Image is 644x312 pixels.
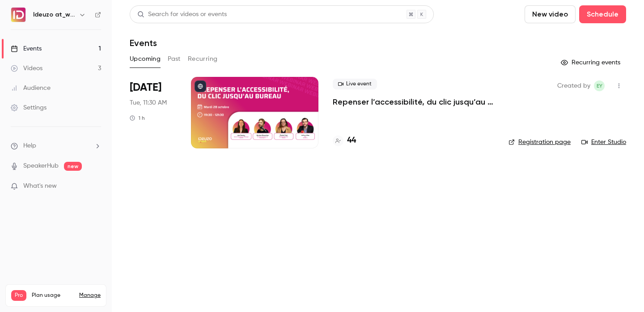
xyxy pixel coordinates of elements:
[597,80,602,91] span: EY
[11,8,25,22] img: Ideuzo at_work
[333,97,494,107] a: Repenser l’accessibilité, du clic jusqu’au bureau
[508,138,571,147] a: Registration page
[581,138,626,147] a: Enter Studio
[168,52,181,66] button: Past
[130,38,157,48] h1: Events
[11,64,42,73] div: Videos
[33,10,75,19] h6: Ideuzo at_work
[11,141,101,151] li: help-dropdown-opener
[23,161,59,171] a: SpeakerHub
[130,77,177,148] div: Oct 28 Tue, 11:30 AM (Europe/Paris)
[23,181,57,191] span: What's new
[130,80,161,95] span: [DATE]
[130,98,167,107] span: Tue, 11:30 AM
[32,292,74,299] span: Plan usage
[333,79,377,89] span: Live event
[347,135,356,147] h4: 44
[130,52,161,66] button: Upcoming
[525,5,576,23] button: New video
[333,135,356,147] a: 44
[557,80,590,91] span: Created by
[79,292,101,299] a: Manage
[64,162,82,171] span: new
[90,182,101,190] iframe: Noticeable Trigger
[11,44,42,53] div: Events
[23,141,36,151] span: Help
[130,114,145,122] div: 1 h
[579,5,626,23] button: Schedule
[188,52,218,66] button: Recurring
[11,103,47,112] div: Settings
[594,80,605,91] span: Eva Yahiaoui
[137,10,227,19] div: Search for videos or events
[557,55,626,70] button: Recurring events
[11,290,26,301] span: Pro
[11,84,51,93] div: Audience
